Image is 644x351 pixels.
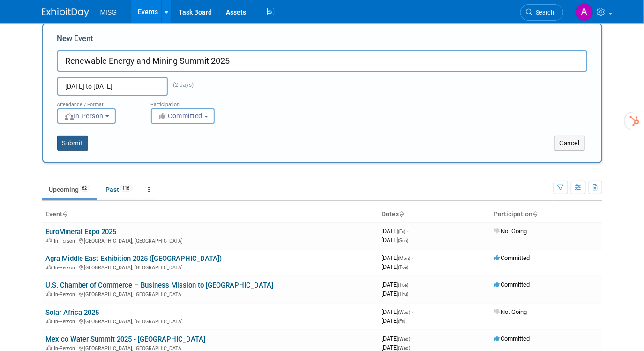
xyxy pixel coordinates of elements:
span: Not Going [494,308,527,315]
a: Sort by Participation Type [533,210,538,218]
span: In-Person [64,112,104,120]
img: ExhibitDay [42,8,89,17]
th: Event [42,206,378,222]
a: U.S. Chamber of Commerce – Business Mission to [GEOGRAPHIC_DATA] [46,281,274,290]
label: New Event [57,33,94,48]
div: [GEOGRAPHIC_DATA], [GEOGRAPHIC_DATA] [46,263,374,271]
input: Start Date - End Date [57,77,168,96]
span: Search [533,9,554,16]
span: (Mon) [398,256,411,261]
span: [DATE] [382,317,406,324]
span: [DATE] [382,281,412,288]
div: [GEOGRAPHIC_DATA], [GEOGRAPHIC_DATA] [46,317,374,325]
div: Attendance / Format: [57,96,137,108]
span: (Thu) [398,291,409,297]
span: (Sun) [398,238,409,243]
th: Participation [490,206,602,222]
span: [DATE] [382,237,409,244]
img: Aleina Almeida [576,3,593,21]
th: Dates [378,206,490,222]
span: In-Person [54,265,78,271]
a: Past116 [99,181,140,198]
span: MISG [100,8,117,16]
span: In-Person [54,238,78,244]
span: - [412,254,413,261]
span: [DATE] [382,290,409,297]
span: [DATE] [382,335,413,342]
span: 116 [120,185,133,192]
span: Committed [157,112,203,120]
span: (Fri) [398,319,406,324]
span: (Wed) [398,345,411,351]
img: In-Person Event [46,345,52,350]
button: In-Person [57,108,116,124]
a: Sort by Event Name [63,210,67,218]
img: In-Person Event [46,291,52,296]
a: Agra Middle East Exhibition 2025 ([GEOGRAPHIC_DATA]) [46,254,222,263]
a: Solar Africa 2025 [46,308,99,317]
span: - [410,281,412,288]
span: 62 [80,185,90,192]
a: Sort by Start Date [399,210,404,218]
input: Name of Trade Show / Conference [57,50,587,72]
a: Mexico Water Summit 2025 - [GEOGRAPHIC_DATA] [46,335,206,343]
span: In-Person [54,319,78,325]
div: Participation: [151,96,231,108]
span: [DATE] [382,254,413,261]
button: Cancel [554,136,585,151]
span: Committed [494,335,530,342]
span: [DATE] [382,263,409,270]
span: Committed [494,281,530,288]
span: Not Going [494,228,527,235]
div: [GEOGRAPHIC_DATA], [GEOGRAPHIC_DATA] [46,290,374,298]
button: Committed [151,108,215,124]
div: [GEOGRAPHIC_DATA], [GEOGRAPHIC_DATA] [46,237,374,244]
span: [DATE] [382,344,411,351]
span: Committed [494,254,530,261]
span: - [407,228,409,235]
span: (Fri) [398,229,406,234]
span: (Wed) [398,336,411,342]
span: (Tue) [398,282,409,288]
span: In-Person [54,291,78,298]
img: In-Person Event [46,319,52,323]
button: Submit [57,136,88,151]
a: EuroMineral Expo 2025 [46,228,117,236]
span: [DATE] [382,228,409,235]
span: (Tue) [398,265,409,270]
a: Upcoming62 [42,181,97,198]
span: - [412,335,413,342]
span: [DATE] [382,308,413,315]
span: (Wed) [398,310,411,315]
span: - [412,308,413,315]
img: In-Person Event [46,265,52,269]
span: (2 days) [168,82,194,88]
img: In-Person Event [46,238,52,243]
a: Search [520,4,563,21]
